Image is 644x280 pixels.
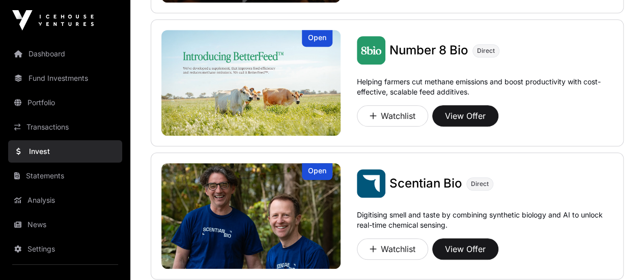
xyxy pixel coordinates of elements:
span: Direct [477,47,495,55]
a: Scentian Bio [389,175,462,192]
a: Settings [8,238,122,260]
a: Fund Investments [8,67,122,89]
img: Number 8 Bio [161,30,341,136]
a: Dashboard [8,43,122,65]
span: Number 8 Bio [389,43,468,57]
a: Portfolio [8,91,122,114]
a: Number 8 BioOpen [161,30,341,136]
a: News [8,213,122,236]
button: View Offer [432,105,498,127]
button: View Offer [432,238,498,260]
a: Transactions [8,116,122,138]
button: Watchlist [357,105,428,127]
img: Scentian Bio [161,163,341,269]
a: Statements [8,165,122,187]
img: Scentian Bio [357,169,385,198]
iframe: Chat Widget [593,231,644,280]
a: Scentian BioOpen [161,163,341,269]
div: Open [302,30,332,47]
div: Open [302,163,332,180]
img: Icehouse Ventures Logo [12,10,94,30]
a: Number 8 Bio [389,42,468,58]
img: Number 8 Bio [357,36,385,65]
span: Scentian Bio [389,176,462,191]
span: Direct [471,180,489,188]
p: Digitising smell and taste by combining synthetic biology and AI to unlock real-time chemical sen... [357,210,613,234]
a: Invest [8,140,122,163]
a: Analysis [8,189,122,211]
button: Watchlist [357,238,428,260]
p: Helping farmers cut methane emissions and boost productivity with cost-effective, scalable feed a... [357,77,613,101]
